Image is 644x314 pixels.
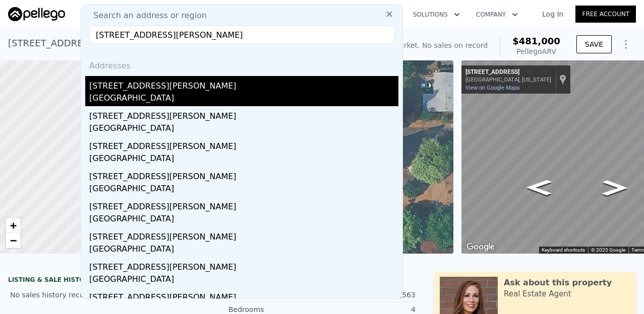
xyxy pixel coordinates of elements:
[381,40,488,50] div: Off Market. No sales on record
[504,289,571,299] div: Real Estate Agent
[6,218,21,233] a: Zoom in
[89,243,398,257] div: [GEOGRAPHIC_DATA]
[516,176,562,199] path: Go West, SW Cascadia St
[10,234,17,247] span: −
[89,26,394,44] input: Enter an address, city, region, neighborhood or zip code
[89,92,398,106] div: [GEOGRAPHIC_DATA]
[89,213,398,227] div: [GEOGRAPHIC_DATA]
[8,286,201,304] div: No sales history record for this property.
[89,122,398,136] div: [GEOGRAPHIC_DATA]
[504,277,612,289] div: Ask about this property
[464,241,497,254] img: Google
[85,10,207,22] span: Search an address or region
[530,9,575,19] a: Log In
[89,106,398,122] div: [STREET_ADDRESS][PERSON_NAME]
[592,177,638,199] path: Go East, SW Cascadia St
[616,34,636,54] button: Show Options
[575,6,636,23] a: Free Account
[8,7,65,21] img: Pellego
[591,247,625,253] span: © 2025 Google
[89,152,398,167] div: [GEOGRAPHIC_DATA]
[89,183,398,197] div: [GEOGRAPHIC_DATA]
[465,85,520,91] a: View on Google Maps
[512,46,560,56] div: Pellego ARV
[89,136,398,152] div: [STREET_ADDRESS][PERSON_NAME]
[542,247,585,254] button: Keyboard shortcuts
[89,167,398,183] div: [STREET_ADDRESS][PERSON_NAME]
[468,6,526,24] button: Company
[89,227,398,243] div: [STREET_ADDRESS][PERSON_NAME]
[576,35,612,53] button: SAVE
[512,36,560,46] span: $481,000
[559,74,566,85] a: Show location on map
[89,257,398,273] div: [STREET_ADDRESS][PERSON_NAME]
[465,76,551,83] div: [GEOGRAPHIC_DATA], [US_STATE]
[10,219,17,231] span: +
[6,233,21,248] a: Zoom out
[465,68,551,76] div: [STREET_ADDRESS]
[89,287,398,303] div: [STREET_ADDRESS][PERSON_NAME]
[464,241,497,254] a: Open this area in Google Maps (opens a new window)
[85,52,398,76] div: Addresses
[8,276,201,286] div: LISTING & SALE HISTORY
[89,273,398,287] div: [GEOGRAPHIC_DATA]
[89,76,398,92] div: [STREET_ADDRESS][PERSON_NAME]
[8,36,302,50] div: [STREET_ADDRESS] , [US_STATE][GEOGRAPHIC_DATA] , OR 97078
[405,6,468,24] button: Solutions
[89,197,398,213] div: [STREET_ADDRESS][PERSON_NAME]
